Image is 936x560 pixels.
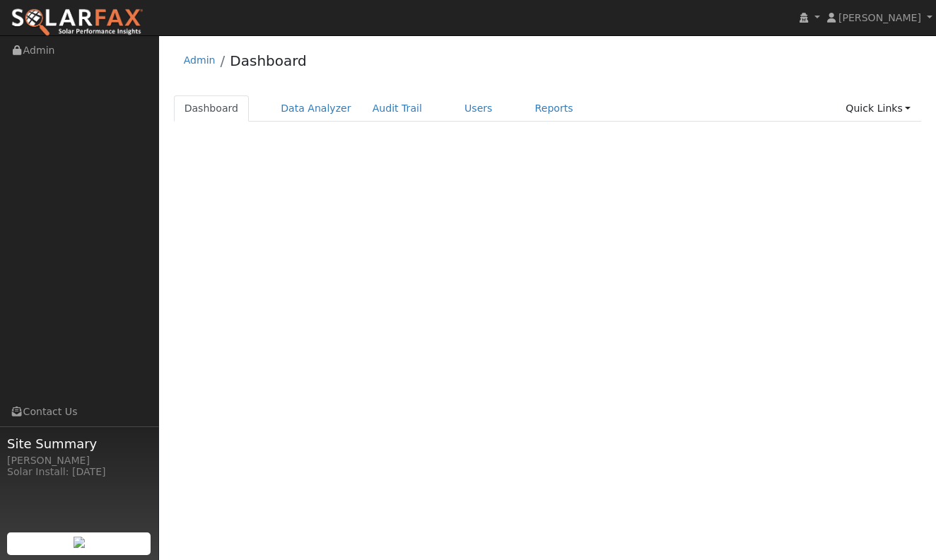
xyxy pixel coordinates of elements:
[74,537,85,548] img: retrieve
[838,12,921,23] span: [PERSON_NAME]
[7,434,151,453] span: Site Summary
[835,95,921,122] a: Quick Links
[174,95,250,122] a: Dashboard
[184,54,216,66] a: Admin
[11,8,144,37] img: SolarFax
[270,95,362,122] a: Data Analyzer
[7,465,151,479] div: Solar Install: [DATE]
[525,95,584,122] a: Reports
[230,52,307,69] a: Dashboard
[362,95,433,122] a: Audit Trail
[7,453,151,468] div: [PERSON_NAME]
[454,95,503,122] a: Users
